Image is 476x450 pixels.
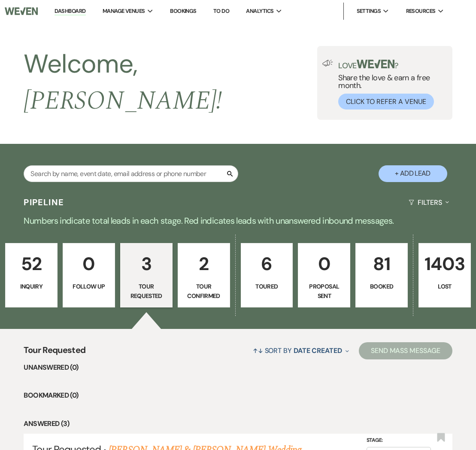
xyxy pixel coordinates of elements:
div: Share the love & earn a free month. [333,60,447,109]
a: 1403Lost [418,243,471,307]
h2: Welcome, [24,46,317,119]
span: Settings [357,7,381,15]
li: Answered (3) [24,418,452,429]
img: loud-speaker-illustration.svg [322,60,333,67]
p: 6 [246,249,288,278]
span: Manage Venues [103,7,145,15]
a: 81Booked [355,243,408,307]
button: + Add Lead [379,165,447,182]
p: Tour Requested [126,282,167,301]
button: Send Mass Message [359,342,452,359]
span: Resources [406,7,436,15]
img: Weven Logo [5,2,38,20]
button: Sort By Date Created [249,339,352,362]
span: [PERSON_NAME] ! [24,81,222,121]
a: To Do [213,7,229,15]
p: Booked [361,282,402,291]
p: 0 [68,249,109,278]
label: Stage: [367,436,431,445]
p: Tour Confirmed [183,282,224,301]
span: ↑↓ [253,346,263,355]
p: 81 [361,249,402,278]
a: Bookings [170,7,197,15]
span: Date Created [294,346,342,355]
a: 0Proposal Sent [298,243,350,307]
p: Love ? [338,60,447,70]
p: 0 [303,249,345,278]
span: Analytics [246,7,273,15]
h3: Pipeline [24,196,64,208]
a: 52Inquiry [5,243,58,307]
a: 2Tour Confirmed [178,243,230,307]
a: 3Tour Requested [120,243,173,307]
span: Tour Requested [24,344,85,362]
p: 3 [126,249,167,278]
p: Lost [424,282,465,291]
p: Toured [246,282,288,291]
a: Dashboard [55,7,85,15]
input: Search by name, event date, email address or phone number [24,165,238,182]
button: Filters [405,191,452,214]
p: 52 [11,249,52,278]
button: Click to Refer a Venue [338,94,434,109]
p: 1403 [424,249,465,278]
p: Proposal Sent [303,282,345,301]
a: 0Follow Up [63,243,115,307]
a: 6Toured [241,243,293,307]
li: Unanswered (0) [24,362,452,373]
p: 2 [183,249,224,278]
li: Bookmarked (0) [24,390,452,401]
img: weven-logo-green.svg [357,60,395,68]
p: Inquiry [11,282,52,291]
p: Follow Up [68,282,109,291]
